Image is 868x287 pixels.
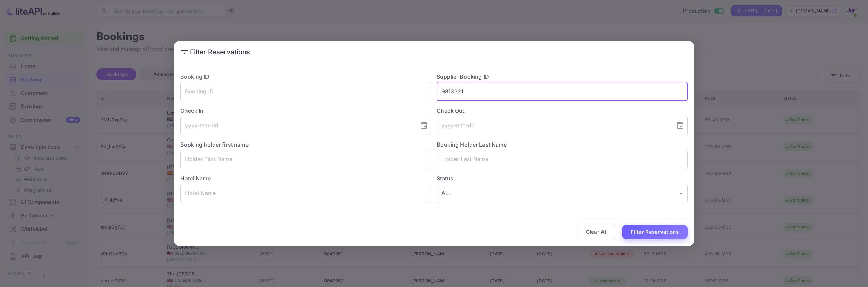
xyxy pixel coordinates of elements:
[180,107,431,115] label: Check In
[180,184,431,203] input: Hotel Name
[577,225,617,240] button: Clear All
[437,116,671,135] input: yyyy-mm-dd
[437,82,688,101] input: Supplier Booking ID
[622,225,688,240] button: Filter Reservations
[437,150,688,169] input: Holder Last Name
[437,184,688,203] div: ALL
[437,174,688,183] label: Status
[180,73,210,80] label: Booking ID
[417,119,431,132] button: Choose date
[180,141,249,148] label: Booking holder first name
[437,107,688,115] label: Check Out
[174,41,694,63] h2: Filter Reservations
[673,119,687,132] button: Choose date
[437,141,507,148] label: Booking Holder Last Name
[180,175,211,182] label: Hotel Name
[180,82,431,101] input: Booking ID
[437,73,489,80] label: Supplier Booking ID
[180,116,414,135] input: yyyy-mm-dd
[180,150,431,169] input: Holder First Name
